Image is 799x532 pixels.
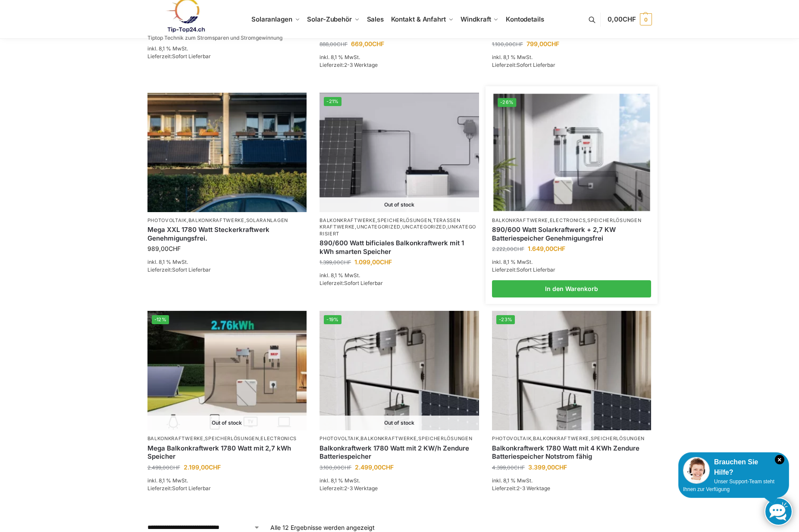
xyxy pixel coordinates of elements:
[344,62,378,68] span: 2-3 Werktage
[172,266,211,273] span: Sofort Lieferbar
[344,280,383,286] span: Sofort Lieferbar
[354,258,392,266] bdi: 1.099,00
[246,217,288,223] a: Solaranlagen
[147,35,282,41] p: Tiptop Technik zum Stromsparen und Stromgewinnung
[147,464,180,471] bdi: 2.499,00
[169,245,181,252] span: CHF
[147,485,211,491] span: Lieferzeit:
[251,15,292,23] span: Solaranlagen
[360,435,417,441] a: Balkonkraftwerke
[380,258,392,266] span: CHF
[320,53,479,61] p: inkl. 8,1 % MwSt.
[553,245,565,252] span: CHF
[320,239,479,256] a: 890/600 Watt bificiales Balkonkraftwerk mit 1 kWh smarten Speicher
[528,245,565,252] bdi: 1.649,00
[550,217,586,223] a: Electronics
[320,280,383,286] span: Lieferzeit:
[591,435,645,441] a: Speicherlösungen
[355,463,394,471] bdi: 2.499,00
[320,477,479,485] p: inkl. 8,1 % MwSt.
[320,93,479,212] a: -21% Out of stockASE 1000 Batteriespeicher
[147,225,307,242] a: Mega XXL 1780 Watt Steckerkraftwerk Genehmigungsfrei.
[320,272,479,279] p: inkl. 8,1 % MwSt.
[493,94,650,211] a: -26%Steckerkraftwerk mit 2,7kwh-Speicher
[260,435,297,441] a: Electronics
[402,224,446,230] a: Uncategorized
[147,45,307,53] p: inkl. 8,1 % MwSt.
[492,311,652,430] img: Zendure-solar-flow-Batteriespeicher für Balkonkraftwerke
[188,217,244,223] a: Balkonkraftwerke
[492,246,524,252] bdi: 2.222,00
[640,13,652,25] span: 0
[775,455,784,464] i: Schließen
[517,62,555,68] span: Sofort Lieferbar
[683,479,774,492] span: Unser Support-Team steht Ihnen zur Verfügung
[492,464,525,471] bdi: 4.399,00
[209,463,221,471] span: CHF
[147,217,187,223] a: Photovoltaik
[320,311,479,430] img: Zendure-solar-flow-Batteriespeicher für Balkonkraftwerke
[320,464,351,471] bdi: 3.100,00
[320,217,376,223] a: Balkonkraftwerke
[147,258,307,266] p: inkl. 8,1 % MwSt.
[320,217,479,237] p: , , , , ,
[533,435,589,441] a: Balkonkraftwerke
[205,435,259,441] a: Speicherlösungen
[517,266,555,273] span: Sofort Lieferbar
[418,435,472,441] a: Speicherlösungen
[492,435,652,442] p: , ,
[367,15,384,23] span: Sales
[506,15,544,23] span: Kontodetails
[147,311,307,430] img: Solaranlage mit 2,7 KW Batteriespeicher Genehmigungsfrei
[147,444,307,461] a: Mega Balkonkraftwerk 1780 Watt mit 2,7 kWh Speicher
[608,6,652,32] a: 0,00CHF 0
[320,217,460,230] a: Terassen Kraftwerke
[528,463,567,471] bdi: 3.399,00
[320,444,479,461] a: Balkonkraftwerk 1780 Watt mit 2 KW/h Zendure Batteriespeicher
[683,457,784,478] div: Brauchen Sie Hilfe?
[492,258,652,266] p: inkl. 8,1 % MwSt.
[547,40,559,47] span: CHF
[344,485,378,491] span: 2-3 Werktage
[608,15,636,23] span: 0,00
[341,464,351,471] span: CHF
[147,266,211,273] span: Lieferzeit:
[492,41,523,47] bdi: 1.100,00
[307,15,352,23] span: Solar-Zubehör
[147,217,307,224] p: , ,
[492,266,555,273] span: Lieferzeit:
[270,523,375,532] p: Alle 12 Ergebnisse werden angezeigt
[147,435,204,441] a: Balkonkraftwerke
[555,463,567,471] span: CHF
[514,464,525,471] span: CHF
[172,485,211,491] span: Sofort Lieferbar
[492,444,652,461] a: Balkonkraftwerk 1780 Watt mit 4 KWh Zendure Batteriespeicher Notstrom fähig
[492,53,652,61] p: inkl. 8,1 % MwSt.
[351,40,384,47] bdi: 669,00
[492,485,550,491] span: Lieferzeit:
[340,259,351,266] span: CHF
[320,311,479,430] a: -19% Out of stockZendure-solar-flow-Batteriespeicher für Balkonkraftwerke
[587,217,641,223] a: Speicherlösungen
[320,485,378,491] span: Lieferzeit:
[337,41,348,47] span: CHF
[184,463,221,471] bdi: 2.199,00
[623,15,636,23] span: CHF
[320,435,359,441] a: Photovoltaik
[492,311,652,430] a: -23%Zendure-solar-flow-Batteriespeicher für Balkonkraftwerke
[169,464,180,471] span: CHF
[526,40,559,47] bdi: 799,00
[492,62,555,68] span: Lieferzeit:
[492,477,652,485] p: inkl. 8,1 % MwSt.
[683,457,710,484] img: Customer service
[147,93,307,212] img: 2 Balkonkraftwerke
[147,245,181,252] bdi: 989,00
[320,259,351,266] bdi: 1.399,00
[320,62,378,68] span: Lieferzeit:
[172,53,211,59] span: Sofort Lieferbar
[493,94,650,211] img: Steckerkraftwerk mit 2,7kwh-Speicher
[320,93,479,212] img: ASE 1000 Batteriespeicher
[514,246,524,252] span: CHF
[320,224,476,236] a: Unkategorisiert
